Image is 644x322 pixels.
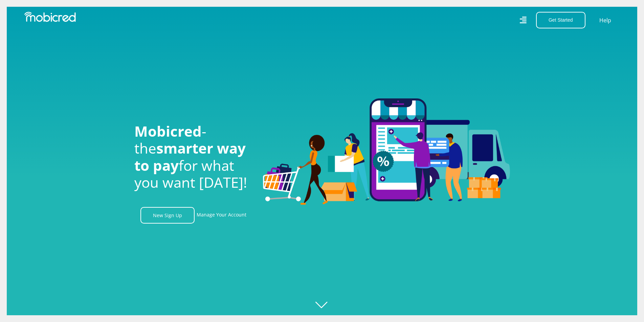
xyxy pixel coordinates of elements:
span: smarter way to pay [134,138,246,175]
span: Mobicred [134,121,202,141]
button: Get Started [536,12,585,28]
a: New Sign Up [140,207,195,224]
img: Welcome to Mobicred [263,98,510,205]
a: Manage Your Account [197,207,246,224]
h1: - the for what you want [DATE]! [134,123,253,191]
img: Mobicred [24,12,76,22]
a: Help [599,16,612,25]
